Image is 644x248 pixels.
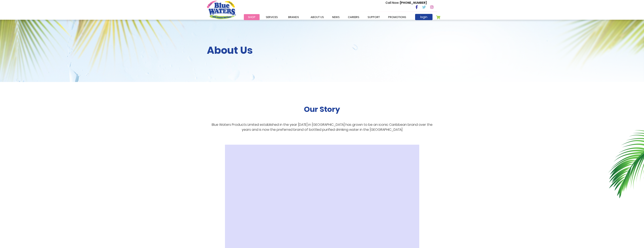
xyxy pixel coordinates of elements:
a: News [328,14,344,20]
a: careers [344,14,363,20]
a: store logo [207,1,236,19]
a: support [363,14,384,20]
a: about us [306,14,328,20]
span: Brands [288,15,299,19]
span: Shop [248,15,255,19]
a: login [415,14,433,20]
p: Blue Waters Products Limited established in the year [DATE] in [GEOGRAPHIC_DATA] has grown to be ... [207,122,437,132]
span: Call Now : [385,1,400,5]
a: Shop [244,14,260,20]
p: [PHONE_NUMBER] [385,1,427,5]
a: Brands [284,14,303,20]
a: Services [262,14,282,20]
a: Promotions [384,14,410,20]
h2: Our Story [304,105,340,114]
h2: About Us [207,44,437,56]
span: Services [266,15,278,19]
